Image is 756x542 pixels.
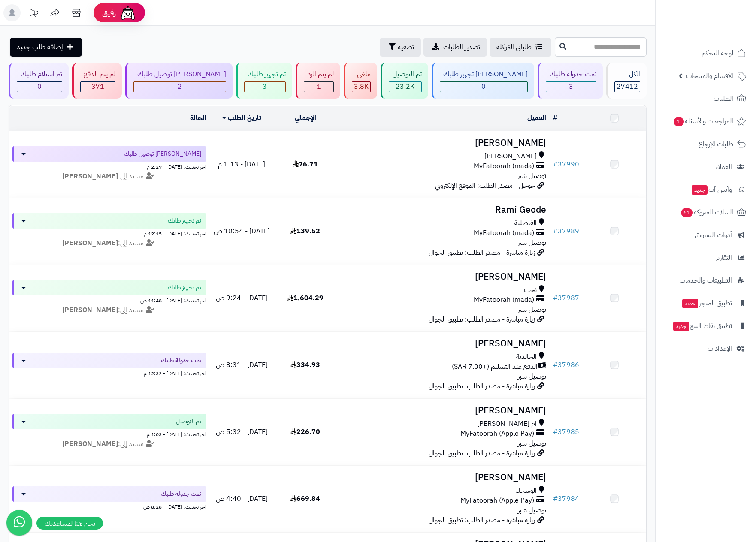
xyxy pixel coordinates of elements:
span: تمت جدولة طلبك [161,490,201,498]
h3: [PERSON_NAME] [341,339,546,349]
span: 23.2K [396,81,414,92]
span: [DATE] - 10:54 ص [214,226,270,236]
span: # [553,427,558,437]
span: الخالدية [516,352,537,362]
div: تم التوصيل [389,69,422,79]
span: ام [PERSON_NAME] [477,419,537,429]
span: جديد [673,322,689,331]
div: مسند إلى: [6,305,213,315]
span: العملاء [715,161,732,173]
span: زيارة مباشرة - مصدر الطلب: تطبيق الجوال [429,381,535,391]
span: 0 [37,81,42,92]
div: مسند إلى: [6,439,213,449]
a: تم التوصيل 23.2K [379,63,430,99]
div: ملغي [352,69,371,79]
a: الإجمالي [295,113,316,123]
span: # [553,494,558,504]
span: جوجل - مصدر الطلب: الموقع الإلكتروني [435,181,535,191]
a: طلبات الإرجاع [661,134,751,154]
a: لم يتم الرد 1 [294,63,342,99]
strong: [PERSON_NAME] [62,171,118,181]
h3: Rami Geode [341,205,546,215]
strong: [PERSON_NAME] [62,439,118,449]
div: 23214 [389,82,421,92]
a: الكل27412 [605,63,649,99]
span: تطبيق المتجر [681,297,732,309]
span: 1 [317,81,321,92]
span: جديد [682,299,698,308]
a: لوحة التحكم [661,43,751,63]
span: لوحة التحكم [702,47,733,59]
div: 0 [17,82,62,92]
span: [DATE] - 8:31 ص [216,360,268,370]
span: توصيل شبرا [516,505,546,515]
a: تم تجهيز طلبك 3 [234,63,294,99]
span: تم التوصيل [176,417,201,426]
div: تم استلام طلبك [17,69,62,79]
div: 2 [134,82,226,92]
span: MyFatoorah (mada) [474,228,534,238]
span: [DATE] - 5:32 ص [216,427,268,437]
a: تطبيق المتجرجديد [661,293,751,313]
span: # [553,159,558,169]
span: وآتس آب [691,184,732,196]
span: 27412 [617,81,638,92]
span: التطبيقات والخدمات [680,274,732,286]
span: 669.84 [290,494,320,504]
div: اخر تحديث: [DATE] - 12:32 م [12,368,206,377]
span: MyFatoorah (mada) [474,161,534,171]
a: # [553,113,557,123]
span: طلباتي المُوكلة [496,42,532,52]
span: توصيل شبرا [516,171,546,181]
span: [DATE] - 1:13 م [218,159,265,169]
span: الفيصلية [514,218,537,228]
h3: [PERSON_NAME] [341,138,546,148]
span: 226.70 [290,427,320,437]
span: تم تجهيز طلبك [168,283,201,292]
a: لم يتم الدفع 371 [70,63,124,99]
div: اخر تحديث: [DATE] - 11:48 ص [12,295,206,304]
h3: [PERSON_NAME] [341,473,546,482]
a: [PERSON_NAME] توصيل طلبك 2 [124,63,234,99]
div: 371 [81,82,115,92]
a: #37987 [553,293,579,303]
span: زيارة مباشرة - مصدر الطلب: تطبيق الجوال [429,314,535,325]
a: تصدير الطلبات [423,38,487,57]
span: الدفع عند التسليم (+7.00 SAR) [452,362,538,372]
span: 371 [91,81,104,92]
span: 76.71 [293,159,318,169]
span: 2 [178,81,182,92]
a: #37986 [553,360,579,370]
span: تمت جدولة طلبك [161,356,201,365]
span: MyFatoorah (mada) [474,295,534,305]
span: # [553,226,558,236]
span: [PERSON_NAME] توصيل طلبك [124,150,201,158]
span: 3 [569,81,573,92]
strong: [PERSON_NAME] [62,305,118,315]
span: [DATE] - 9:24 ص [216,293,268,303]
div: 1 [304,82,333,92]
div: 3818 [352,82,371,92]
div: اخر تحديث: [DATE] - 1:03 م [12,429,206,438]
a: الطلبات [661,88,751,109]
span: 61 [680,208,693,217]
img: logo-2.png [698,6,748,24]
span: التقارير [716,252,732,264]
a: التطبيقات والخدمات [661,270,751,291]
span: الأقسام والمنتجات [686,70,733,82]
span: 3.8K [354,81,369,92]
span: نخب [524,285,537,295]
span: # [553,293,558,303]
span: # [553,360,558,370]
span: توصيل شبرا [516,304,546,315]
a: الحالة [190,113,206,123]
a: إضافة طلب جديد [10,38,82,57]
a: تاريخ الطلب [222,113,261,123]
span: طلبات الإرجاع [699,138,733,150]
div: اخر تحديث: [DATE] - 12:15 م [12,229,206,238]
span: تطبيق نقاط البيع [672,320,732,332]
a: العميل [527,113,546,123]
span: MyFatoorah (Apple Pay) [460,496,534,506]
span: تم تجهيز طلبك [168,217,201,225]
div: اخر تحديث: [DATE] - 2:29 م [12,162,206,171]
